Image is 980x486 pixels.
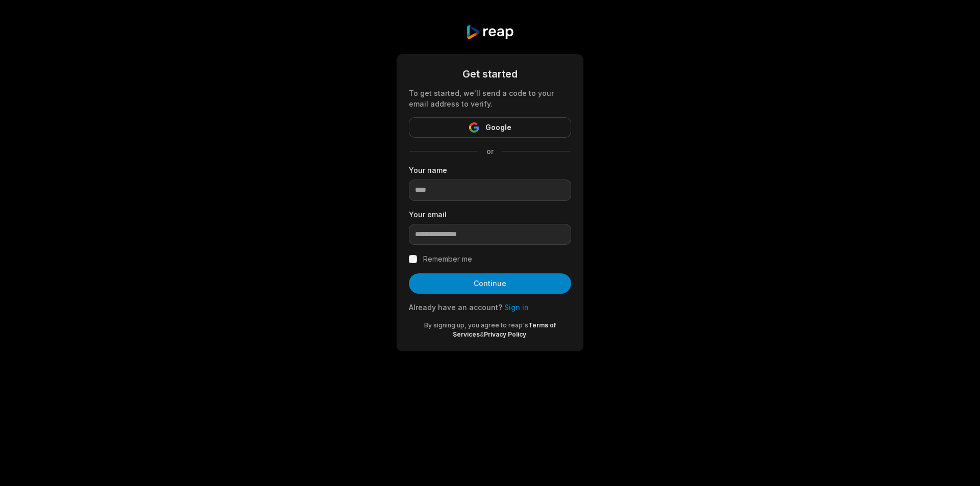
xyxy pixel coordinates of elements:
[409,66,571,82] div: Get started
[484,330,526,338] a: Privacy Policy
[526,330,528,338] span: .
[480,330,484,338] span: &
[409,303,502,312] span: Already have an account?
[423,253,472,265] label: Remember me
[409,117,571,138] button: Google
[409,209,571,220] label: Your email
[409,88,571,109] div: To get started, we'll send a code to your email address to verify.
[465,24,514,40] img: reap
[504,303,529,312] a: Sign in
[409,273,571,294] button: Continue
[478,146,502,157] span: or
[409,165,571,175] label: Your name
[485,121,511,134] span: Google
[424,321,528,329] span: By signing up, you agree to reap's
